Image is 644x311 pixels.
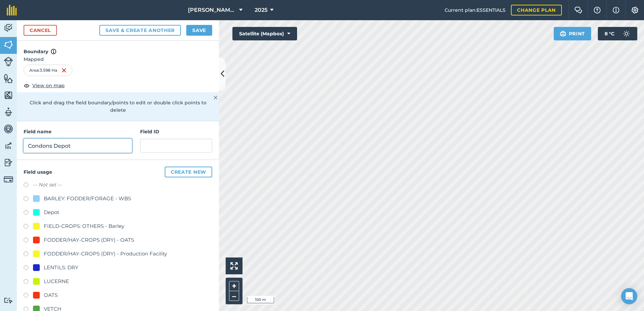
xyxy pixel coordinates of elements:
[44,264,78,272] div: LENTILS: DRY
[4,40,13,50] img: svg+xml;base64,PHN2ZyB4bWxucz0iaHR0cDovL3d3dy53My5vcmcvMjAwMC9zdmciIHdpZHRoPSI1NiIgaGVpZ2h0PSI2MC...
[631,7,639,13] img: A cog icon
[44,291,58,299] div: OATS
[24,65,72,76] div: Area : 3.598 Ha
[24,81,30,90] img: svg+xml;base64,PHN2ZyB4bWxucz0iaHR0cDovL3d3dy53My5vcmcvMjAwMC9zdmciIHdpZHRoPSIxOCIgaGVpZ2h0PSIyNC...
[511,5,562,15] a: Change plan
[214,94,218,102] img: svg+xml;base64,PHN2ZyB4bWxucz0iaHR0cDovL3d3dy53My5vcmcvMjAwMC9zdmciIHdpZHRoPSIyMiIgaGVpZ2h0PSIzMC...
[4,107,13,117] img: svg+xml;base64,PD94bWwgdmVyc2lvbj0iMS4wIiBlbmNvZGluZz0idXRmLTgiPz4KPCEtLSBHZW5lcmF0b3I6IEFkb2JlIE...
[44,236,134,244] div: FODDER/HAY-CROPS (DRY) - OATS
[4,158,13,168] img: svg+xml;base64,PD94bWwgdmVyc2lvbj0iMS4wIiBlbmNvZGluZz0idXRmLTgiPz4KPCEtLSBHZW5lcmF0b3I6IEFkb2JlIE...
[232,27,297,40] button: Satellite (Mapbox)
[51,47,56,56] img: svg+xml;base64,PHN2ZyB4bWxucz0iaHR0cDovL3d3dy53My5vcmcvMjAwMC9zdmciIHdpZHRoPSIxNyIgaGVpZ2h0PSIxNy...
[593,7,601,13] img: A question mark icon
[4,124,13,134] img: svg+xml;base64,PD94bWwgdmVyc2lvbj0iMS4wIiBlbmNvZGluZz0idXRmLTgiPz4KPCEtLSBHZW5lcmF0b3I6IEFkb2JlIE...
[61,66,67,74] img: svg+xml;base64,PHN2ZyB4bWxucz0iaHR0cDovL3d3dy53My5vcmcvMjAwMC9zdmciIHdpZHRoPSIxNiIgaGVpZ2h0PSIyNC...
[574,7,582,13] img: Two speech bubbles overlapping with the left bubble in the forefront
[4,73,13,83] img: svg+xml;base64,PHN2ZyB4bWxucz0iaHR0cDovL3d3dy53My5vcmcvMjAwMC9zdmciIHdpZHRoPSI1NiIgaGVpZ2h0PSI2MC...
[24,128,132,135] h4: Field name
[24,81,65,90] button: View on map
[4,141,13,151] img: svg+xml;base64,PD94bWwgdmVyc2lvbj0iMS4wIiBlbmNvZGluZz0idXRmLTgiPz4KPCEtLSBHZW5lcmF0b3I6IEFkb2JlIE...
[598,27,637,40] button: 8 °C
[554,27,591,40] button: Print
[229,281,239,291] button: +
[140,128,212,135] h4: Field ID
[44,222,124,230] div: FIELD-CROPS: OTHERS - Barley
[620,27,633,40] img: svg+xml;base64,PD94bWwgdmVyc2lvbj0iMS4wIiBlbmNvZGluZz0idXRmLTgiPz4KPCEtLSBHZW5lcmF0b3I6IEFkb2JlIE...
[560,30,566,38] img: svg+xml;base64,PHN2ZyB4bWxucz0iaHR0cDovL3d3dy53My5vcmcvMjAwMC9zdmciIHdpZHRoPSIxOSIgaGVpZ2h0PSIyNC...
[33,181,62,189] label: -- Not set --
[255,6,267,14] span: 2025
[4,90,13,100] img: svg+xml;base64,PHN2ZyB4bWxucz0iaHR0cDovL3d3dy53My5vcmcvMjAwMC9zdmciIHdpZHRoPSI1NiIgaGVpZ2h0PSI2MC...
[24,167,212,177] h4: Field usage
[44,195,131,203] div: BARLEY: FODDER/FORAGE - WBS
[4,297,13,304] img: svg+xml;base64,PD94bWwgdmVyc2lvbj0iMS4wIiBlbmNvZGluZz0idXRmLTgiPz4KPCEtLSBHZW5lcmF0b3I6IEFkb2JlIE...
[613,6,619,14] img: svg+xml;base64,PHN2ZyB4bWxucz0iaHR0cDovL3d3dy53My5vcmcvMjAwMC9zdmciIHdpZHRoPSIxNyIgaGVpZ2h0PSIxNy...
[32,82,65,89] span: View on map
[44,208,59,216] div: Depot
[230,262,238,270] img: Four arrows, one pointing top left, one top right, one bottom right and the last bottom left
[186,25,212,36] button: Save
[229,291,239,301] button: –
[605,27,614,40] span: 8 ° C
[4,175,13,184] img: svg+xml;base64,PD94bWwgdmVyc2lvbj0iMS4wIiBlbmNvZGluZz0idXRmLTgiPz4KPCEtLSBHZW5lcmF0b3I6IEFkb2JlIE...
[4,57,13,66] img: svg+xml;base64,PD94bWwgdmVyc2lvbj0iMS4wIiBlbmNvZGluZz0idXRmLTgiPz4KPCEtLSBHZW5lcmF0b3I6IEFkb2JlIE...
[7,5,17,15] img: fieldmargin Logo
[445,6,506,14] span: Current plan : ESSENTIALS
[165,167,212,177] button: Create new
[44,250,167,258] div: FODDER/HAY-CROPS (DRY) - Production Facility
[188,6,236,14] span: [PERSON_NAME] ASAHI PADDOCKS
[24,99,212,114] p: Click and drag the field boundary/points to edit or double click points to delete
[24,25,57,36] a: Cancel
[17,56,219,63] span: Mapped
[621,288,637,304] div: Open Intercom Messenger
[17,41,219,56] h4: Boundary
[4,23,13,33] img: svg+xml;base64,PD94bWwgdmVyc2lvbj0iMS4wIiBlbmNvZGluZz0idXRmLTgiPz4KPCEtLSBHZW5lcmF0b3I6IEFkb2JlIE...
[99,25,181,36] button: Save & Create Another
[44,277,69,285] div: LUCERNE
